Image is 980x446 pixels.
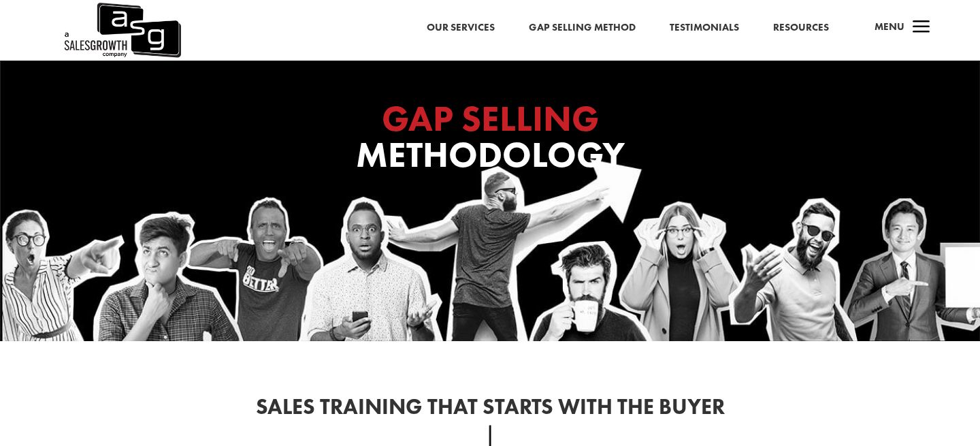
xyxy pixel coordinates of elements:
[218,101,762,180] h1: Methodology
[908,14,935,42] span: a
[670,19,739,37] a: Testimonials
[773,19,829,37] a: Resources
[382,95,599,142] span: GAP SELLING
[427,19,495,37] a: Our Services
[529,19,636,37] a: Gap Selling Method
[122,396,857,425] h2: Sales Training That Starts With the Buyer
[875,20,904,33] span: Menu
